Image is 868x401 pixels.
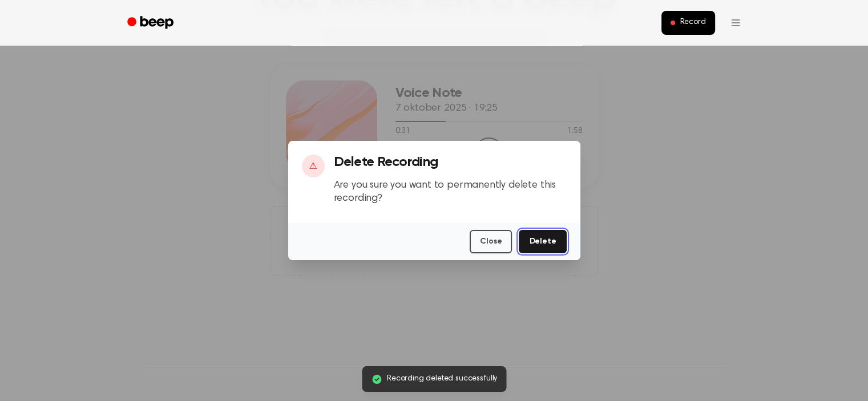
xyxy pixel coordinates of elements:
[334,179,567,205] p: Are you sure you want to permanently delete this recording?
[470,230,512,253] button: Close
[661,11,714,35] button: Record
[119,12,184,34] a: Beep
[302,155,325,177] div: ⚠
[519,230,566,253] button: Delete
[387,373,497,385] span: Recording deleted successfully
[680,18,705,28] span: Record
[722,9,749,37] button: Open menu
[334,155,567,170] h3: Delete Recording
